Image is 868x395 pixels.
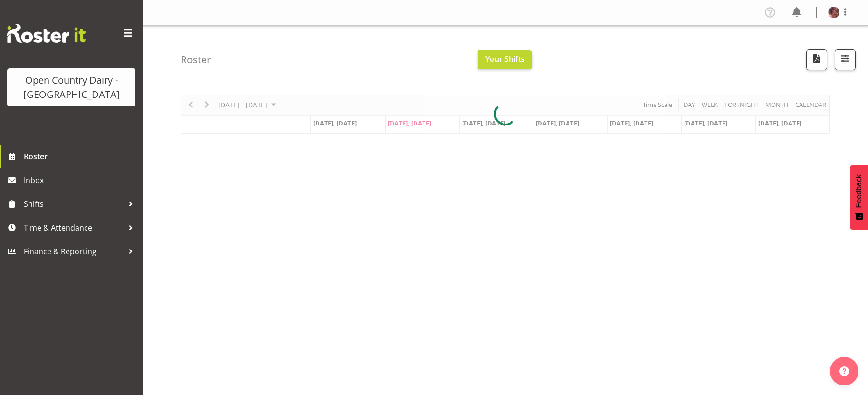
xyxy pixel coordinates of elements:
span: Feedback [855,174,863,208]
button: Filter Shifts [835,49,856,70]
button: Download a PDF of the roster according to the set date range. [806,49,827,70]
span: Your Shifts [485,54,525,64]
span: Finance & Reporting [24,244,124,259]
span: Time & Attendance [24,221,124,235]
button: Feedback - Show survey [850,165,868,230]
span: Shifts [24,197,124,211]
img: help-xxl-2.png [839,366,849,376]
button: Your Shifts [478,50,532,69]
div: Open Country Dairy - [GEOGRAPHIC_DATA] [17,73,126,102]
img: toni-crowhurstc2e1ec1ac8bd12af0fe9d4d76b0fc526.png [828,7,839,18]
h4: Roster [181,54,211,65]
img: Rosterit website logo [7,24,86,43]
span: Inbox [24,173,138,187]
span: Roster [24,149,138,164]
